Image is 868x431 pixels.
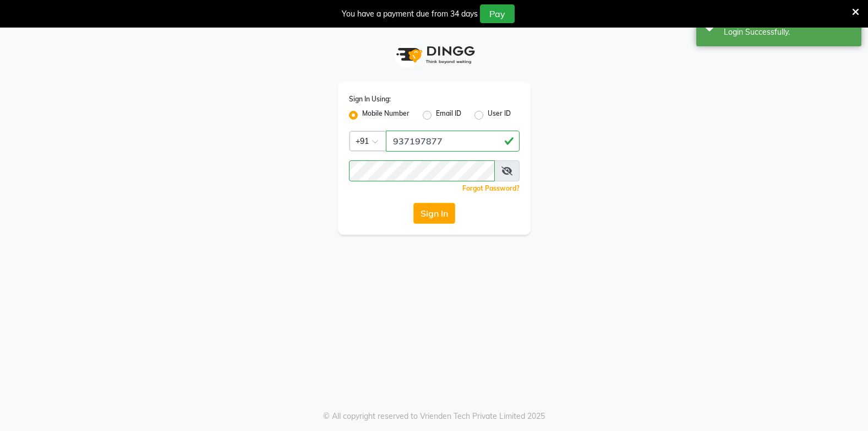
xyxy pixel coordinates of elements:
input: Username [349,160,495,181]
img: logo1.svg [390,39,478,71]
button: Pay [480,4,515,23]
label: Sign In Using: [349,94,391,104]
label: Mobile Number [362,109,410,122]
div: You have a payment due from 34 days [342,8,478,20]
div: Login Successfully. [724,26,853,38]
a: Forgot Password? [462,184,520,192]
button: Sign In [413,203,455,224]
label: User ID [488,109,511,122]
label: Email ID [436,109,461,122]
input: Username [386,131,520,152]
